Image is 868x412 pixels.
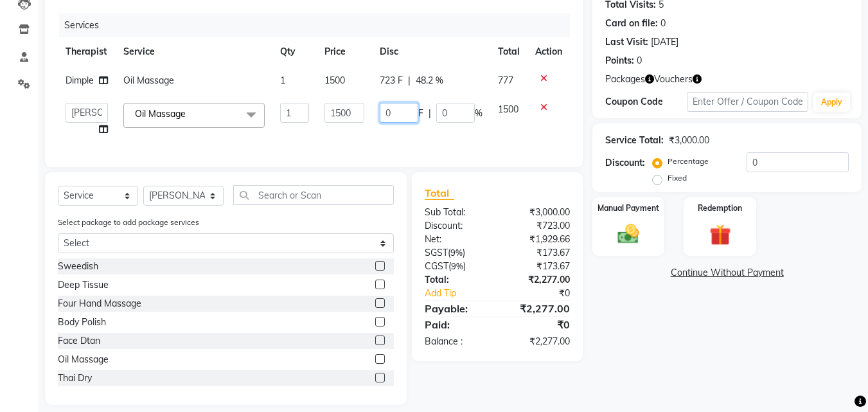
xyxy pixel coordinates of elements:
img: _gift.svg [703,222,738,248]
span: Packages [605,73,645,86]
span: Oil Massage [135,108,186,120]
th: Disc [372,37,490,66]
div: Thai Dry [58,372,92,385]
div: Total: [415,273,497,287]
span: 723 F [380,74,403,87]
input: Search or Scan [233,185,394,205]
span: CGST [425,260,448,272]
span: 1500 [324,75,345,86]
div: ₹2,277.00 [497,335,580,348]
a: Add Tip [415,287,511,300]
span: | [408,74,411,87]
div: Discount: [415,219,497,233]
span: F [418,107,423,120]
div: ₹2,277.00 [497,301,580,316]
label: Redemption [698,202,742,214]
div: Balance : [415,335,497,348]
span: SGST [425,247,448,258]
span: 777 [498,75,513,86]
span: 9% [450,247,463,258]
div: ₹3,000.00 [497,206,580,219]
div: ( ) [415,246,497,260]
span: Dimple [66,75,94,86]
th: Total [490,37,528,66]
span: 1 [280,75,285,86]
span: | [429,107,431,120]
th: Action [527,37,570,66]
div: Face Dtan [58,334,100,348]
span: Total [425,186,454,200]
th: Therapist [58,37,116,66]
span: 9% [451,261,463,271]
div: [DATE] [651,35,678,49]
th: Qty [272,37,317,66]
input: Enter Offer / Coupon Code [687,92,808,112]
label: Percentage [668,156,709,167]
div: Card on file: [605,17,658,30]
span: % [475,107,483,120]
div: ( ) [415,260,497,273]
div: ₹2,277.00 [497,273,580,287]
div: Coupon Code [605,95,686,109]
div: ₹173.67 [497,260,580,273]
div: Net: [415,233,497,246]
span: 48.2 % [416,74,443,87]
span: 1500 [498,103,518,115]
div: Services [59,13,580,37]
a: x [186,108,191,120]
label: Manual Payment [598,202,659,214]
div: Paid: [415,317,497,332]
div: Discount: [605,156,645,170]
div: ₹0 [497,317,580,332]
div: 0 [637,54,642,67]
div: Four Hand Massage [58,297,141,310]
div: Sub Total: [415,206,497,219]
div: Sweedish [58,260,98,273]
div: Points: [605,54,634,67]
label: Fixed [668,172,687,184]
div: Payable: [415,301,497,316]
div: ₹3,000.00 [669,134,709,147]
div: Last Visit: [605,35,648,49]
label: Select package to add package services [58,217,199,228]
th: Price [317,37,372,66]
div: Body Polish [58,316,106,329]
a: Continue Without Payment [595,266,859,280]
div: 0 [660,17,666,30]
div: Service Total: [605,134,664,147]
th: Service [116,37,272,66]
span: Oil Massage [123,75,174,86]
div: ₹173.67 [497,246,580,260]
div: ₹0 [511,287,580,300]
div: ₹723.00 [497,219,580,233]
div: Oil Massage [58,353,109,366]
img: _cash.svg [611,222,646,246]
div: ₹1,929.66 [497,233,580,246]
button: Apply [813,93,850,112]
span: Vouchers [654,73,693,86]
div: Deep Tissue [58,278,109,292]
